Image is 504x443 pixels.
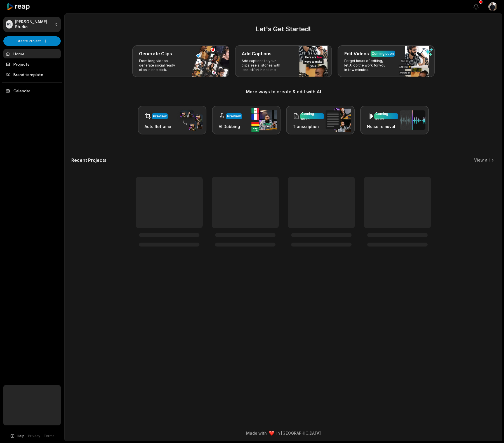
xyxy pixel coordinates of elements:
[242,59,285,72] p: Add captions to your clips, reels, stories with less effort in no time.
[293,124,324,129] h3: Transcription
[153,114,167,119] div: Preview
[177,109,203,131] img: auto_reframe.png
[3,60,61,69] a: Projects
[3,70,61,79] a: Brand template
[227,114,241,119] div: Preview
[71,24,495,34] h2: Let's Get Started!
[474,157,490,163] a: View all
[139,50,172,57] h3: Generate Clips
[3,49,61,58] a: Home
[344,59,388,72] p: Forget hours of editing, let AI do the work for you in few minutes.
[71,157,107,163] h2: Recent Projects
[17,433,25,439] span: Help
[242,50,272,57] h3: Add Captions
[44,433,55,439] a: Terms
[251,108,277,132] img: ai_dubbing.png
[400,110,425,130] img: noise_removal.png
[139,59,182,72] p: From long videos generate social ready clips in one click.
[372,51,394,56] div: Coming soon
[3,36,61,46] button: Create Project
[3,86,61,95] a: Calendar
[375,111,397,121] div: Coming soon
[326,108,351,132] img: transcription.png
[10,433,25,439] button: Help
[71,88,495,95] h3: More ways to create & edit with AI
[301,111,323,121] div: Coming soon
[344,50,369,57] h3: Edit Videos
[269,431,274,436] img: heart emoji
[70,430,497,436] div: Made with in [GEOGRAPHIC_DATA]
[367,124,398,129] h3: Noise removal
[145,124,171,129] h3: Auto Reframe
[28,433,40,439] a: Privacy
[15,19,52,29] p: [PERSON_NAME] Studio
[219,124,242,129] h3: AI Dubbing
[6,20,13,29] div: RS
